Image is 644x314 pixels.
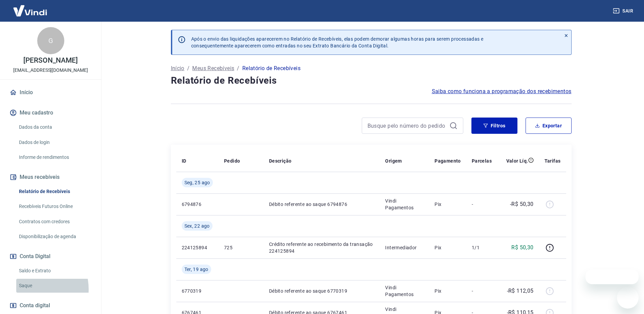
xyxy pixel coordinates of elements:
a: Início [171,64,184,72]
p: 725 [224,244,258,251]
img: Vindi [8,0,52,21]
a: Saiba como funciona a programação dos recebimentos [432,87,572,96]
p: Pix [435,244,461,251]
a: Disponibilização de agenda [16,230,93,244]
button: Conta Digital [8,249,93,264]
p: / [237,64,239,72]
p: Pagamento [435,158,461,164]
button: Sair [612,5,636,17]
button: Exportar [526,118,572,134]
p: -R$ 112,05 [507,287,534,295]
p: Descrição [269,158,292,164]
p: Após o envio das liquidações aparecerem no Relatório de Recebíveis, elas podem demorar algumas ho... [191,36,484,49]
p: [PERSON_NAME] [23,57,77,64]
a: Saque [16,279,93,293]
p: -R$ 50,30 [510,200,534,208]
a: Saldo e Extrato [16,264,93,278]
button: Meus recebíveis [8,170,93,185]
p: 224125894 [182,244,213,251]
p: Pix [435,201,461,208]
p: - [472,288,492,294]
p: [EMAIL_ADDRESS][DOMAIN_NAME] [13,67,88,74]
p: Intermediador [385,244,424,251]
p: Vindi Pagamentos [385,284,424,298]
p: 6794876 [182,201,213,208]
iframe: Mensagem da empresa [585,269,639,284]
p: Parcelas [472,158,492,164]
input: Busque pelo número do pedido [368,121,447,131]
p: Relatório de Recebíveis [242,64,301,72]
span: Sex, 22 ago [184,223,210,229]
p: Origem [385,158,402,164]
a: Meus Recebíveis [192,64,234,72]
span: Ter, 19 ago [184,266,208,273]
a: Contratos com credores [16,215,93,229]
span: Seg, 25 ago [184,179,210,186]
a: Dados de login [16,135,93,149]
a: Conta digital [8,298,93,313]
p: ID [182,158,186,164]
a: Informe de rendimentos [16,150,93,164]
div: G [37,27,64,54]
span: Conta digital [20,301,50,310]
p: 6770319 [182,288,213,294]
p: Tarifas [545,158,561,164]
a: Dados da conta [16,120,93,134]
p: - [472,201,492,208]
a: Início [8,85,93,100]
a: Recebíveis Futuros Online [16,200,93,213]
iframe: Botão para abrir a janela de mensagens [617,287,639,309]
p: Débito referente ao saque 6770319 [269,288,375,294]
p: / [187,64,190,72]
p: R$ 50,30 [511,244,533,252]
button: Meu cadastro [8,105,93,120]
p: Valor Líq. [506,158,528,164]
p: Crédito referente ao recebimento da transação 224125894 [269,241,375,254]
p: Pedido [224,158,240,164]
p: Vindi Pagamentos [385,197,424,211]
button: Filtros [471,118,517,134]
p: 1/1 [472,244,492,251]
p: Pix [435,288,461,294]
p: Débito referente ao saque 6794876 [269,201,375,208]
h4: Relatório de Recebíveis [171,74,572,87]
a: Relatório de Recebíveis [16,185,93,198]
